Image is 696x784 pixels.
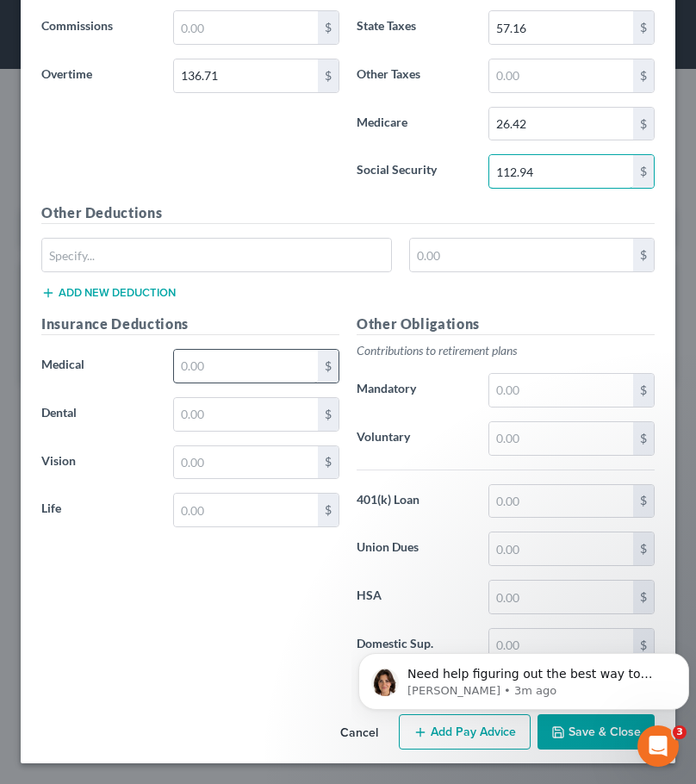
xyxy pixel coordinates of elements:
label: Social Security [348,154,480,189]
input: 0.00 [174,11,319,44]
input: 0.00 [489,155,634,188]
iframe: Intercom notifications message [351,617,696,737]
span: 3 [673,725,687,739]
input: 0.00 [489,485,634,518]
input: 0.00 [489,422,634,455]
h5: Insurance Deductions [41,314,339,335]
div: $ [633,59,654,92]
input: Specify... [42,239,391,271]
input: 0.00 [174,494,319,526]
input: 0.00 [489,532,634,565]
p: Contributions to retirement plans [357,342,655,359]
label: Medical [33,349,165,383]
label: 401(k) Loan [348,484,480,519]
iframe: Intercom live chat [637,725,679,767]
div: $ [633,155,654,188]
div: $ [633,532,654,565]
div: $ [633,581,654,613]
input: 0.00 [489,108,634,140]
button: Add new deduction [41,286,176,300]
label: HSA [348,580,480,614]
div: $ [318,350,339,383]
div: $ [318,494,339,526]
div: $ [318,398,339,431]
input: 0.00 [489,374,634,407]
label: Domestic Sup. [348,628,480,663]
label: Mandatory [348,373,480,408]
input: 0.00 [410,239,633,271]
h5: Other Obligations [357,314,655,335]
input: 0.00 [174,398,319,431]
label: Life [33,493,165,527]
button: Cancel [326,716,392,750]
input: 0.00 [489,59,634,92]
label: Overtime [33,59,165,93]
h5: Other Deductions [41,202,655,224]
label: Dental [33,397,165,432]
div: $ [633,374,654,407]
input: 0.00 [174,446,319,479]
div: $ [318,446,339,479]
input: 0.00 [174,59,319,92]
div: $ [318,59,339,92]
input: 0.00 [489,581,634,613]
div: $ [318,11,339,44]
input: 0.00 [489,11,634,44]
label: Medicare [348,107,480,141]
label: Vision [33,445,165,480]
div: $ [633,485,654,518]
div: $ [633,422,654,455]
label: Union Dues [348,532,480,566]
div: $ [633,11,654,44]
input: 0.00 [174,350,319,383]
label: Commissions [33,10,165,45]
label: Other Taxes [348,59,480,93]
label: Voluntary [348,421,480,456]
div: $ [633,239,654,271]
label: State Taxes [348,10,480,45]
div: $ [633,108,654,140]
